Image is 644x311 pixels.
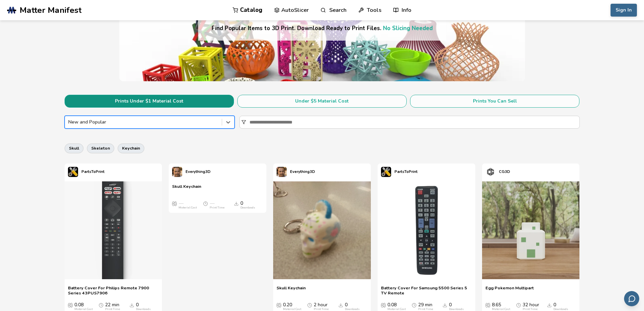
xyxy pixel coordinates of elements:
img: PartsToPrint's profile [68,167,78,177]
button: keychain [118,143,144,153]
div: Downloads [553,308,568,311]
button: skeleton [87,143,114,153]
div: 32 hour [523,302,539,311]
div: Downloads [345,308,360,311]
span: Average Print Time [307,302,312,308]
span: Average Cost [381,302,386,308]
div: 0 [553,302,568,311]
img: PartsToPrint's profile [381,167,391,177]
span: Downloads [338,302,343,308]
div: Print Time [210,206,224,209]
p: CG3D [499,168,510,175]
div: 29 min [418,302,433,311]
span: Average Print Time [99,302,103,308]
button: Prints Under $1 Material Cost [65,95,234,108]
img: Everything3D's profile [172,167,182,177]
p: Everything3D [290,168,315,175]
div: 0 [345,302,360,311]
div: Downloads [449,308,464,311]
div: 0 [136,302,151,311]
div: 8.65 [492,302,510,311]
div: Material Cost [492,308,510,311]
span: Downloads [234,201,239,206]
img: Everything3D's profile [277,167,287,177]
div: Material Cost [283,308,301,311]
div: Downloads [136,308,151,311]
span: Average Cost [485,302,490,308]
a: Battery Cover For Samsung 5500 Series 5 TV Remote [381,285,472,295]
span: Downloads [443,302,447,308]
div: 0.08 [74,302,93,311]
a: PartsToPrint's profilePartsToPrint [378,163,421,180]
button: Under $5 Material Cost [237,95,407,108]
a: Everything3D's profileEverything3D [169,163,214,180]
a: Everything3D's profileEverything3D [273,163,318,180]
a: Battery Cover For Philips Remote 7900 Series 43PUS7906 [68,285,159,295]
div: Downloads [240,206,255,209]
span: Average Cost [277,302,281,308]
a: Egg Pokemon Multipart [485,285,534,295]
h4: Find Popular Items to 3D Print. Download Ready to Print Files. [212,24,433,32]
p: PartsToPrint [81,168,104,175]
span: Average Print Time [412,302,416,308]
span: — [210,201,214,206]
span: Downloads [129,302,134,308]
a: No Slicing Needed [383,24,433,32]
div: Print Time [418,308,433,311]
span: — [178,201,183,206]
span: Average Cost [68,302,73,308]
div: 0.08 [387,302,406,311]
p: PartsToPrint [395,168,418,175]
a: CG3D's profileCG3D [482,163,514,180]
div: 0 [449,302,464,311]
div: 0.20 [283,302,301,311]
div: Print Time [105,308,120,311]
span: Average Print Time [203,201,208,206]
a: PartsToPrint's profilePartsToPrint [65,163,108,180]
div: 2 hour [314,302,329,311]
p: Everything3D [186,168,211,175]
span: Average Print Time [516,302,521,308]
div: Material Cost [74,308,93,311]
a: Skull Keychain [277,285,306,295]
div: Material Cost [387,308,406,311]
button: Send feedback via email [624,291,639,306]
a: Skull Keychain [172,184,201,194]
span: Average Cost [172,201,177,206]
div: Print Time [314,308,329,311]
button: Sign In [611,4,637,17]
div: Print Time [523,308,538,311]
img: CG3D's profile [485,167,496,177]
div: 0 [240,201,255,209]
span: Matter Manifest [20,5,81,15]
button: skull [65,143,84,153]
span: Downloads [547,302,552,308]
div: Material Cost [178,206,197,209]
div: 22 min [105,302,120,311]
button: Prints You Can Sell [410,95,579,108]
